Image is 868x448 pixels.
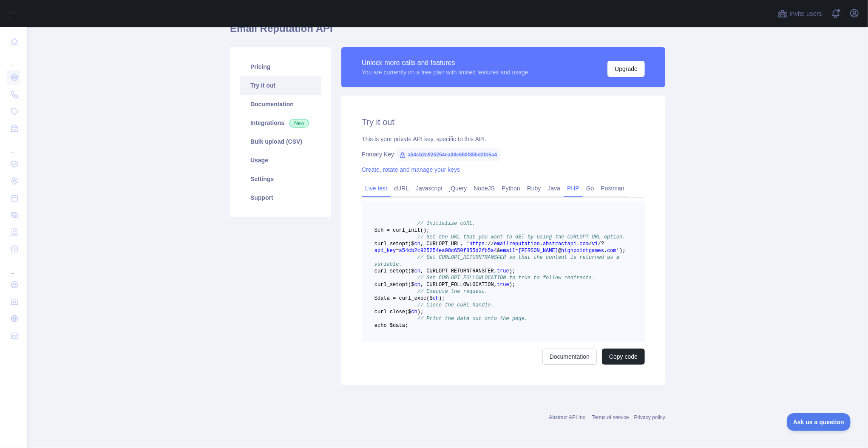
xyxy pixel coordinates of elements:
span: / [589,241,592,247]
a: NodeJS [470,181,498,195]
span: curl [374,309,387,315]
span: ) [509,268,512,274]
span: _init() [405,227,426,233]
span: / [598,241,601,247]
span: Invite users [789,9,822,19]
span: ; [512,282,515,288]
div: Primary Key: [362,150,645,159]
a: Go [583,181,598,195]
span: curl [374,268,387,274]
a: Integrations New [240,113,321,132]
a: Support [240,188,321,207]
span: true [497,268,509,274]
span: _setopt($ [387,268,414,274]
a: Postman [598,181,628,195]
span: _setopt($ [387,241,414,247]
span: // Set CURLOPT_FOLLOWLOCATION to true to follow redirects. [417,275,595,281]
a: Create, rotate and manage your keys [362,166,460,173]
span: v1 [592,241,598,247]
span: // Close the cURL handle. [417,302,494,308]
span: ) [439,295,442,301]
span: // Initialize cURL. [417,221,476,227]
div: ... [7,51,20,68]
div: Unlock more calls and features [362,58,528,68]
a: Bulk upload (CSV) [240,132,321,151]
a: Privacy policy [634,414,665,420]
button: Upgrade [607,61,645,77]
span: // Print the data out onto the page. [417,316,528,322]
h1: Email Reputation API [230,22,665,42]
span: _exec($ [411,295,432,301]
span: ) [509,282,512,288]
a: Documentation [542,349,597,365]
a: jQuery [446,181,470,195]
span: curl [374,241,387,247]
a: Terms of service [592,414,629,420]
span: , CURLOPT_FOLLOWLOCATION, [420,282,497,288]
span: email [500,248,515,254]
div: You are currently on a free plan with limited features and usage [362,68,528,77]
span: true [497,282,509,288]
span: _setopt($ [387,282,414,288]
span: highpointgames [561,248,604,254]
span: [PERSON_NAME] [518,248,558,254]
div: ... [7,258,20,275]
span: _close($ [387,309,411,315]
span: ch [414,282,420,288]
span: $ch = curl [374,227,405,233]
span: & [497,248,500,254]
span: // Set the URL that you want to GET by using the CURLOPT_URL option. [417,234,626,240]
span: / [491,241,494,247]
span: ') [616,248,622,254]
span: // Set CURLOPT_RETURNTRANSFER so that the content is returned as a variable. [374,255,622,267]
div: ... [7,138,20,155]
span: ; [512,268,515,274]
button: Invite users [776,7,824,20]
span: / [488,241,491,247]
span: , CURLOPT_RETURNTRANSFER, [420,268,497,274]
a: cURL [391,181,412,195]
div: This is your private API key, specific to this API. [362,135,645,143]
span: curl [374,282,387,288]
span: ? [601,241,604,247]
span: a54cb2c925254ea08c650f855d2fb5a4 [396,148,500,161]
span: New [289,119,309,128]
span: ch [433,295,439,301]
span: @ [558,248,561,254]
span: com [580,241,589,247]
a: Abstract API Inc. [549,414,587,420]
iframe: Toggle Customer Support [787,413,851,431]
span: abstractapi [543,241,576,247]
span: emailreputation [494,241,540,247]
span: a54cb2c925254ea08c650f855d2fb5a4 [399,248,497,254]
span: // Execute the request. [417,289,488,295]
span: echo $data; [374,323,408,329]
span: ch [414,268,420,274]
a: Javascript [412,181,446,195]
a: Pricing [240,57,321,76]
a: PHP [564,181,583,195]
span: https [469,241,485,247]
span: = [396,248,399,254]
span: = [515,248,518,254]
span: ; [420,309,423,315]
span: com [607,248,616,254]
a: Settings [240,170,321,188]
span: . [540,241,543,247]
span: ch [414,241,420,247]
span: ; [426,227,429,233]
a: Live test [362,181,391,195]
span: ; [442,295,445,301]
a: Usage [240,151,321,170]
h2: Try it out [362,116,645,128]
span: ) [417,309,420,315]
a: Try it out [240,76,321,95]
a: Python [498,181,524,195]
a: Java [545,181,564,195]
span: : [485,241,488,247]
span: , CURLOPT_URL, ' [420,241,469,247]
span: ch [411,309,417,315]
span: . [604,248,607,254]
span: ; [622,248,625,254]
a: Documentation [240,95,321,113]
